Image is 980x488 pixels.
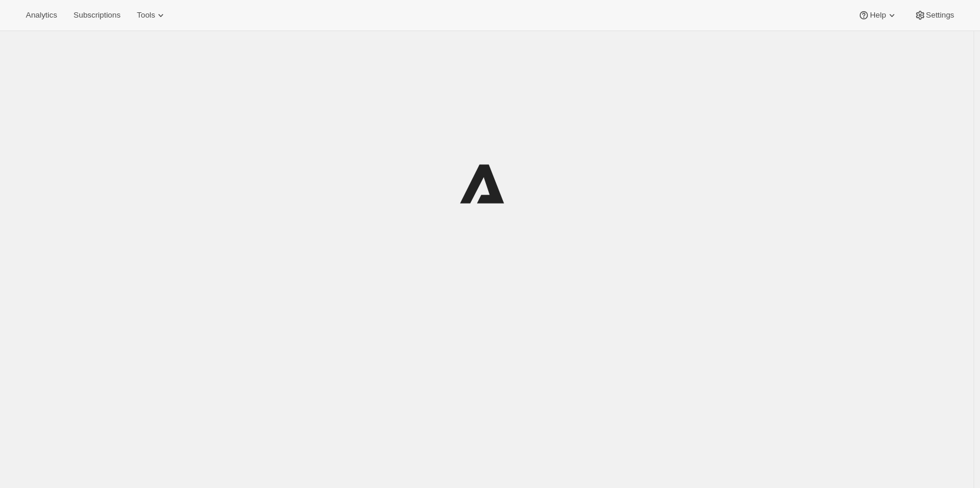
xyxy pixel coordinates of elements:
span: Tools [137,11,155,20]
button: Help [851,7,904,23]
button: Analytics [19,7,64,23]
span: Settings [926,11,954,20]
span: Analytics [26,11,57,20]
span: Help [870,11,886,20]
button: Subscriptions [66,7,127,23]
span: Subscriptions [73,11,120,20]
button: Settings [907,7,961,23]
button: Tools [130,7,174,23]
